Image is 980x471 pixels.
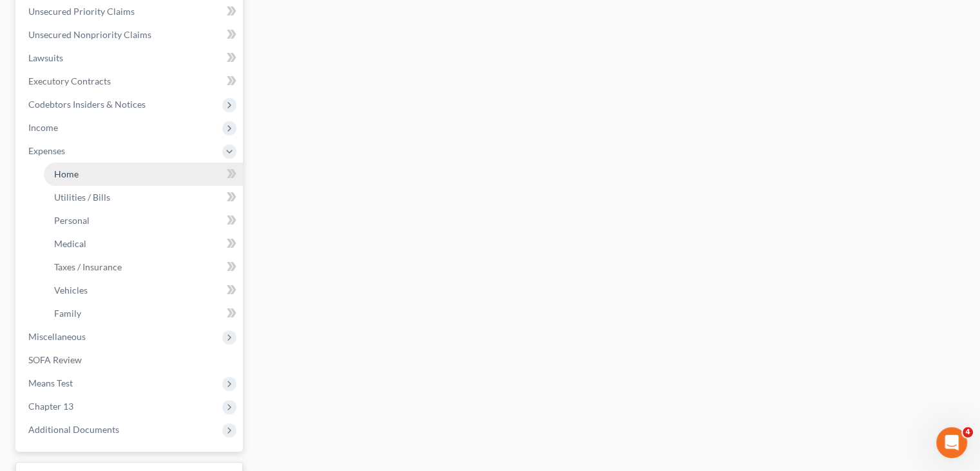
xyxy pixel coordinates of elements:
a: SOFA Review [18,348,243,372]
iframe: Intercom live chat [936,427,967,458]
a: Taxes / Insurance [44,256,243,279]
span: Additional Documents [28,424,119,435]
span: Codebtors Insiders & Notices [28,99,146,110]
a: Executory Contracts [18,70,243,93]
span: SOFA Review [28,354,82,365]
span: Vehicles [54,285,88,296]
span: Miscellaneous [28,331,86,342]
span: Home [54,168,79,179]
span: 4 [963,427,973,437]
span: Taxes / Insurance [54,261,122,272]
span: Executory Contracts [28,75,111,86]
a: Utilities / Bills [44,186,243,209]
span: Unsecured Nonpriority Claims [28,29,151,40]
span: Personal [54,215,90,226]
span: Medical [54,238,86,249]
a: Personal [44,209,243,232]
a: Vehicles [44,279,243,302]
span: Means Test [28,377,73,388]
a: Medical [44,232,243,256]
span: Income [28,122,58,133]
span: Lawsuits [28,52,63,63]
span: Unsecured Priority Claims [28,6,135,17]
span: Family [54,308,81,319]
span: Expenses [28,145,65,156]
a: Home [44,163,243,186]
span: Utilities / Bills [54,192,110,203]
a: Lawsuits [18,46,243,70]
a: Unsecured Nonpriority Claims [18,23,243,46]
span: Chapter 13 [28,401,73,412]
a: Family [44,302,243,325]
